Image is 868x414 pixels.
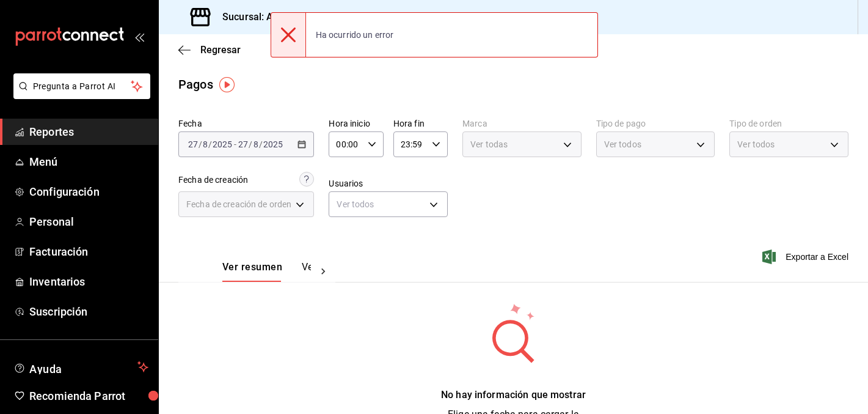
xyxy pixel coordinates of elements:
[29,360,133,374] span: Ayuda
[393,119,448,128] label: Hora fin
[33,80,131,93] span: Pregunta a Parrot AI
[329,179,448,188] label: Usuarios
[212,139,233,149] input: ----
[208,139,212,149] span: /
[604,138,641,150] span: Ver todos
[29,243,148,260] span: Facturación
[178,119,314,128] label: Fecha
[9,89,150,102] a: Pregunta a Parrot AI
[729,119,848,128] label: Tipo de orden
[422,388,605,402] div: No hay información que mostrar
[306,21,404,48] div: Ha ocurrido un error
[238,139,249,149] input: --
[13,73,150,99] button: Pregunta a Parrot AI
[186,198,291,210] span: Fecha de creación de orden
[178,44,241,56] button: Regresar
[202,139,208,149] input: --
[765,250,848,264] button: Exportar a Excel
[249,139,252,149] span: /
[263,139,283,149] input: ----
[188,139,199,149] input: --
[253,139,259,149] input: --
[470,138,508,150] span: Ver todas
[29,388,148,404] span: Recomienda Parrot
[29,273,148,290] span: Inventarios
[134,32,144,42] button: open_drawer_menu
[222,261,282,282] button: Ver resumen
[29,183,148,200] span: Configuración
[29,153,148,170] span: Menú
[329,119,383,128] label: Hora inicio
[234,139,236,149] span: -
[29,303,148,320] span: Suscripción
[329,191,448,217] div: Ver todos
[200,44,241,56] span: Regresar
[29,124,148,140] span: Reportes
[737,138,775,150] span: Ver todos
[178,75,213,94] div: Pagos
[596,119,715,128] label: Tipo de pago
[213,10,381,24] h3: Sucursal: A'[PERSON_NAME] (MTY)
[219,77,235,92] img: Tooltip marker
[29,213,148,230] span: Personal
[178,174,248,187] div: Fecha de creación
[222,261,311,282] div: navigation tabs
[259,139,263,149] span: /
[199,139,202,149] span: /
[302,261,348,282] button: Ver pagos
[462,119,582,128] label: Marca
